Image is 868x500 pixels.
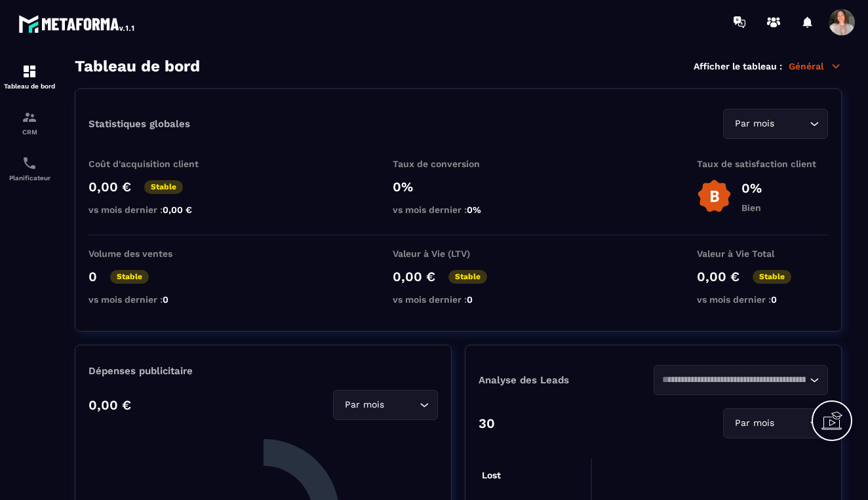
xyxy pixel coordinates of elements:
p: vs mois dernier : [697,294,828,305]
tspan: Lost [482,470,501,480]
p: 0,00 € [89,397,131,413]
p: Stable [110,270,149,284]
span: Par mois [732,117,777,131]
p: vs mois dernier : [393,294,524,305]
p: Volume des ventes [89,248,220,259]
p: Bien [741,202,762,213]
p: Analyse des Leads [479,374,654,386]
p: vs mois dernier : [89,294,220,305]
p: Stable [448,270,487,284]
a: formationformationTableau de bord [3,54,56,100]
p: CRM [3,128,56,136]
p: vs mois dernier : [393,204,524,215]
div: Search for option [333,390,438,420]
a: schedulerschedulerPlanificateur [3,145,56,191]
p: Valeur à Vie (LTV) [393,248,524,259]
span: 0 [771,294,777,305]
h3: Tableau de bord [75,57,200,75]
div: Search for option [723,408,828,438]
p: Dépenses publicitaire [89,365,438,377]
p: 0,00 € [697,269,740,284]
p: 0,00 € [393,269,435,284]
img: logo [18,12,136,35]
input: Search for option [387,398,416,412]
input: Search for option [777,416,806,431]
p: Afficher le tableau : [694,61,782,71]
input: Search for option [662,373,807,387]
p: Taux de conversion [393,159,524,169]
span: 0 [163,294,168,305]
div: Search for option [723,109,828,139]
p: Tableau de bord [3,83,56,90]
p: 0% [741,180,762,196]
p: Général [789,60,842,72]
p: Taux de satisfaction client [697,159,828,169]
a: formationformationCRM [3,100,56,145]
div: Search for option [654,365,829,395]
p: Stable [753,270,791,284]
p: Valeur à Vie Total [697,248,828,259]
span: Par mois [732,416,777,431]
input: Search for option [777,117,806,131]
p: Coût d'acquisition client [89,159,220,169]
p: Stable [144,180,183,194]
img: scheduler [22,155,37,171]
p: 0 [89,269,97,284]
span: 0,00 € [163,204,192,215]
img: formation [22,109,37,125]
img: b-badge-o.b3b20ee6.svg [697,179,732,214]
p: 0,00 € [89,179,131,195]
span: 0% [467,204,481,215]
span: 0 [467,294,473,305]
p: 30 [479,415,495,431]
p: 0% [393,179,524,195]
p: vs mois dernier : [89,204,220,215]
p: Statistiques globales [89,118,190,130]
img: formation [22,64,37,79]
p: Planificateur [3,174,56,182]
span: Par mois [342,398,387,412]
